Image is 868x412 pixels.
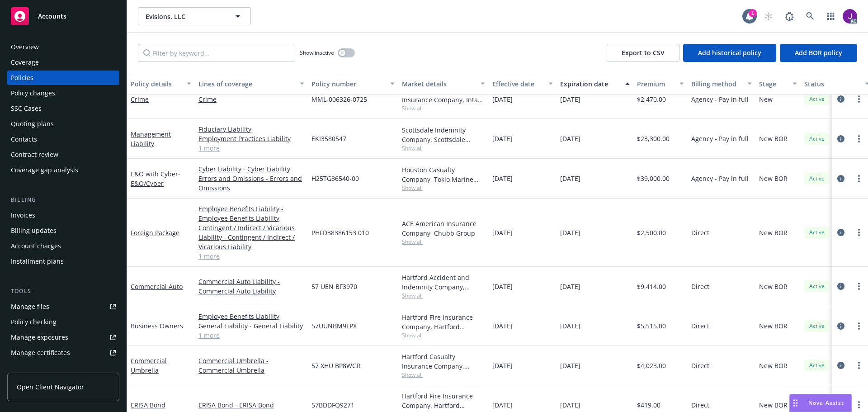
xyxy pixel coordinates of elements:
div: Overview [11,40,39,54]
a: more [854,94,864,104]
div: Atlantic Specialty Insurance Company, Intact Insurance, RT Specialty Insurance Services, LLC (RSG... [402,85,485,104]
a: Policy changes [7,86,119,100]
a: Crime [131,95,149,104]
div: Hartford Fire Insurance Company, Hartford Insurance Group [402,391,485,410]
button: Expiration date [557,73,633,95]
button: Policy details [127,73,195,95]
span: H25TG36540-00 [311,174,359,183]
a: Account charges [7,239,119,253]
span: 57UUNBM9LPX [311,321,357,331]
a: Billing updates [7,223,119,238]
a: Manage files [7,299,119,314]
a: Errors and Omissions - Errors and Omissions [198,174,304,193]
div: Effective date [492,79,543,89]
span: Active [808,95,826,103]
span: [DATE] [492,361,513,370]
span: Agency - Pay in full [691,95,749,104]
button: Nova Assist [789,394,852,412]
span: Show all [402,371,485,379]
a: Employee Benefits Liability [198,312,304,321]
span: EKI3580547 [311,134,346,143]
a: ERISA Bond - ERISA Bond [198,400,304,410]
a: more [854,321,864,331]
span: [DATE] [560,400,580,410]
div: Contacts [11,132,37,147]
div: Policies [11,71,33,85]
a: circleInformation [835,227,846,238]
span: Show all [402,184,485,192]
div: Billing updates [11,223,57,238]
div: Stage [759,79,787,89]
span: Active [808,135,826,143]
a: more [854,173,864,184]
span: Add BOR policy [795,48,842,57]
span: [DATE] [492,95,513,104]
div: Contract review [11,147,58,162]
a: circleInformation [835,321,846,331]
div: Coverage gap analysis [11,163,78,177]
span: Active [808,361,826,369]
a: Coverage gap analysis [7,163,119,177]
a: Coverage [7,55,119,70]
div: Account charges [11,239,61,253]
a: Employment Practices Liability [198,134,304,143]
a: Crime [198,95,304,104]
a: circleInformation [835,360,846,371]
a: Commercial Auto Liability - Commercial Auto Liability [198,277,304,296]
span: [DATE] [492,174,513,183]
a: Management Liability [131,130,171,148]
a: 1 more [198,143,304,153]
span: New BOR [759,400,788,410]
a: more [854,227,864,238]
div: Premium [637,79,674,89]
div: Tools [7,287,119,296]
span: Nova Assist [808,399,844,407]
span: Active [808,322,826,330]
input: Filter by keyword... [138,44,294,62]
a: SSC Cases [7,101,119,116]
a: Installment plans [7,254,119,269]
span: Agency - Pay in full [691,134,749,143]
span: Direct [691,228,709,237]
span: New BOR [759,228,788,237]
a: ERISA Bond [131,401,165,409]
span: 57 XHU BP8WGR [311,361,361,370]
div: Expiration date [560,79,620,89]
span: [DATE] [560,282,580,291]
span: $39,000.00 [637,174,670,183]
span: Agency - Pay in full [691,174,749,183]
a: Contingent / Indirect / Vicarious Liability - Contingent / Indirect / Vicarious Liability [198,223,304,251]
span: Show all [402,331,485,339]
div: Policy details [131,79,181,89]
div: Quoting plans [11,117,54,131]
a: more [854,133,864,144]
button: Add BOR policy [780,44,857,62]
div: Policy number [311,79,385,89]
span: [DATE] [560,321,580,331]
span: New BOR [759,174,788,183]
span: New BOR [759,321,788,331]
div: Houston Casualty Company, Tokio Marine HCC, CRC Group [402,165,485,184]
div: Manage claims [11,361,57,375]
button: Market details [398,73,489,95]
a: Report a Bug [780,7,798,25]
span: Direct [691,282,709,291]
span: [DATE] [492,282,513,291]
button: Evisions, LLC [138,7,251,25]
a: E&O with Cyber [131,170,180,188]
span: Accounts [38,13,66,20]
a: more [854,399,864,410]
a: more [854,360,864,371]
span: PHFD38386153 010 [311,228,369,237]
a: Foreign Package [131,228,179,237]
a: Invoices [7,208,119,223]
div: Installment plans [11,254,64,269]
a: Manage exposures [7,330,119,345]
span: New BOR [759,361,788,370]
span: [DATE] [560,361,580,370]
span: Show all [402,238,485,246]
span: $419.00 [637,400,660,410]
a: circleInformation [835,94,846,104]
span: Open Client Navigator [17,382,84,392]
a: Switch app [822,7,840,25]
